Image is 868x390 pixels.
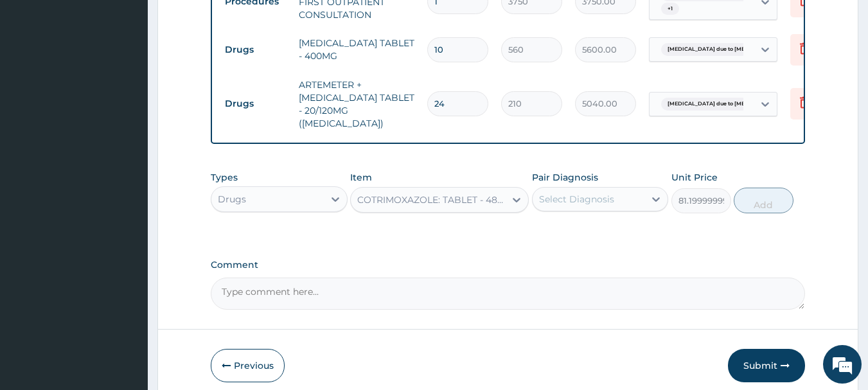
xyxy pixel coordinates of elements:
span: [MEDICAL_DATA] due to [MEDICAL_DATA] falc... [661,98,803,111]
td: Drugs [218,92,292,116]
div: Drugs [218,193,246,206]
td: [MEDICAL_DATA] TABLET - 400MG [292,30,421,69]
label: Pair Diagnosis [532,171,598,184]
td: ARTEMETER + [MEDICAL_DATA] TABLET - 20/120MG ([MEDICAL_DATA]) [292,72,421,136]
div: COTRIMOXAZOLE: TABLET - 480MG (SEPTRIN) [357,193,506,206]
td: Drugs [218,38,292,62]
label: Types [211,172,238,183]
span: [MEDICAL_DATA] due to [MEDICAL_DATA] falc... [661,43,803,56]
div: Minimize live chat window [211,6,242,37]
span: + 1 [661,3,679,15]
textarea: Type your message and hit 'Enter' [6,256,245,301]
button: Add [734,188,793,213]
button: Submit [728,349,805,382]
button: Previous [211,349,285,382]
div: Chat with us now [67,72,216,89]
label: Item [350,171,372,184]
span: We're online! [75,114,177,244]
div: Select Diagnosis [539,193,614,206]
img: d_794563401_company_1708531726252_794563401 [24,64,52,96]
label: Unit Price [671,171,718,184]
label: Comment [211,260,806,270]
